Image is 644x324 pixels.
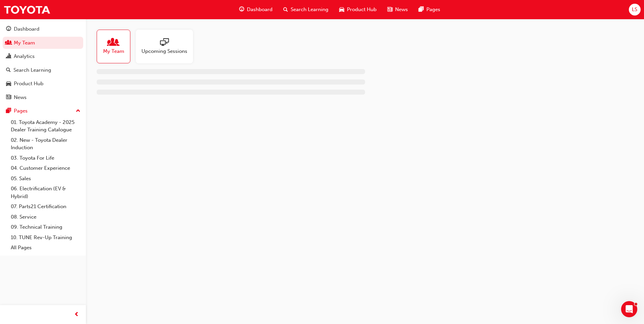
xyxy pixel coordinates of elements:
[136,30,198,63] a: Upcoming Sessions
[334,3,382,17] a: car-iconProduct Hub
[629,4,641,15] button: LS
[8,184,83,201] a: 06. Electrification (EV & Hybrid)
[387,5,392,14] span: news-icon
[14,94,27,101] div: News
[8,117,83,135] a: 01. Toyota Academy - 2025 Dealer Training Catalogue
[419,5,424,14] span: pages-icon
[3,23,83,35] a: Dashboard
[76,107,80,116] span: up-icon
[8,135,83,153] a: 02. New - Toyota Dealer Induction
[8,153,83,163] a: 03. Toyota For Life
[3,77,83,90] a: Product Hub
[8,242,83,253] a: All Pages
[141,47,187,55] span: Upcoming Sessions
[8,222,83,232] a: 09. Technical Training
[6,54,11,60] span: chart-icon
[6,81,11,87] span: car-icon
[3,64,83,76] a: Search Learning
[8,173,83,184] a: 05. Sales
[339,5,344,14] span: car-icon
[6,26,11,32] span: guage-icon
[3,105,83,117] button: Pages
[14,25,39,33] div: Dashboard
[8,232,83,243] a: 10. TUNE Rev-Up Training
[234,3,278,17] a: guage-iconDashboard
[3,37,83,49] a: My Team
[283,5,288,14] span: search-icon
[14,80,43,88] div: Product Hub
[14,53,35,60] div: Analytics
[8,163,83,173] a: 04. Customer Experience
[395,6,408,13] span: News
[239,5,244,14] span: guage-icon
[8,201,83,212] a: 07. Parts21 Certification
[6,108,11,114] span: pages-icon
[632,6,637,13] span: LS
[8,212,83,222] a: 08. Service
[247,6,272,13] span: Dashboard
[6,95,11,101] span: news-icon
[347,6,377,13] span: Product Hub
[413,3,446,17] a: pages-iconPages
[621,301,637,317] iframe: Intercom live chat
[3,50,83,63] a: Analytics
[3,2,51,17] img: Trak
[3,22,83,105] button: DashboardMy TeamAnalyticsSearch LearningProduct HubNews
[97,30,136,63] a: My Team
[74,311,79,319] span: prev-icon
[103,47,124,55] span: My Team
[426,6,440,13] span: Pages
[6,40,11,46] span: people-icon
[3,91,83,104] a: News
[14,107,28,115] div: Pages
[6,67,11,73] span: search-icon
[109,38,118,47] span: people-icon
[382,3,413,17] a: news-iconNews
[13,66,51,74] div: Search Learning
[291,6,328,13] span: Search Learning
[160,38,169,47] span: sessionType_ONLINE_URL-icon
[278,3,334,17] a: search-iconSearch Learning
